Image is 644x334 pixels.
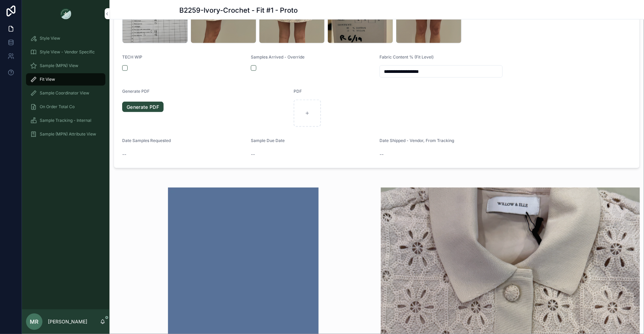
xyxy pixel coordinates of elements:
[379,54,434,60] span: Fabric Content % (Fit Level)
[26,60,105,72] a: Sample (MPN) View
[40,118,91,123] span: Sample Tracking - Internal
[179,5,298,15] h1: B2259-Ivory-Crochet - Fit #1 - Proto
[40,77,55,82] span: Fit View
[30,318,39,326] span: MR
[122,151,126,158] span: --
[26,128,105,140] a: Sample (MPN) Attribute View
[40,63,78,68] span: Sample (MPN) View
[251,138,285,143] span: Sample Due Date
[251,54,305,60] span: Samples Arrived - Override
[26,87,105,99] a: Sample Coordinator View
[122,89,150,94] span: Generate PDF
[379,151,384,158] span: --
[40,49,95,55] span: Style View - Vendor Specific
[26,101,105,113] a: On Order Total Co
[26,32,105,44] a: Style View
[60,8,71,19] img: App logo
[40,131,96,137] span: Sample (MPN) Attribute View
[40,104,75,110] span: On Order Total Co
[26,73,105,86] a: Fit View
[251,151,255,158] span: --
[122,138,171,143] span: Date Samples Requested
[40,90,89,96] span: Sample Coordinator View
[40,36,60,41] span: Style View
[22,27,110,149] div: scrollable content
[379,138,454,143] span: Date Shipped - Vendor, From Tracking
[122,102,164,113] a: Generate PDF
[122,54,142,60] span: TECH WIP
[26,46,105,58] a: Style View - Vendor Specific
[294,89,302,94] span: PDF
[48,318,87,325] p: [PERSON_NAME]
[26,114,105,127] a: Sample Tracking - Internal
